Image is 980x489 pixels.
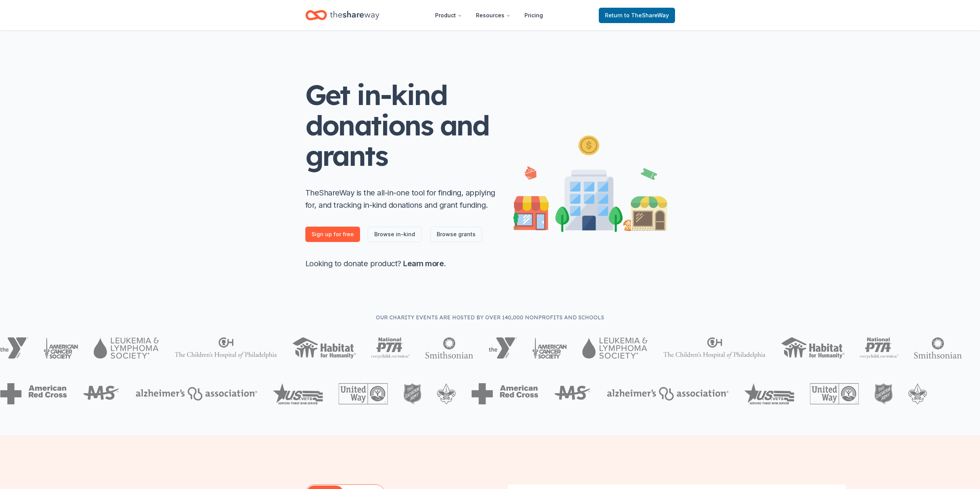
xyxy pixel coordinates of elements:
[874,383,893,404] img: The Salvation Army
[513,132,667,232] img: Illustration for landing page
[338,383,388,404] img: United Way
[94,337,159,359] img: Leukemia & Lymphoma Society
[489,337,517,359] img: YMCA
[518,8,549,23] a: Pricing
[744,383,794,404] img: US Vets
[554,383,591,404] img: MS
[174,337,277,359] img: The Children's Hospital of Philadelphia
[429,6,549,24] nav: Main
[605,11,669,20] span: Return
[82,383,120,404] img: MS
[437,383,456,404] img: Boy Scouts of America
[273,383,323,404] img: US Vets
[810,383,859,404] img: United Way
[368,227,422,242] a: Browse in-kind
[44,337,79,359] img: American Cancer Society
[371,337,410,359] img: National PTA
[305,6,379,24] a: Home
[860,337,899,359] img: National PTA
[781,337,844,359] img: Habitat for Humanity
[624,12,669,18] span: to TheShareWay
[607,387,729,401] img: Alzheimers Association
[908,383,927,404] img: Boy Scouts of America
[470,8,517,23] button: Resources
[663,337,766,359] img: The Children's Hospital of Philadelphia
[305,187,498,211] p: TheShareWay is the all-in-one tool for finding, applying for, and tracking in-kind donations and ...
[430,227,482,242] a: Browse grants
[292,337,356,359] img: Habitat for Humanity
[403,259,444,268] a: Learn more
[305,257,498,270] p: Looking to donate product? .
[914,337,962,359] img: Smithsonian
[305,80,498,171] h1: Get in-kind donations and grants
[532,337,567,359] img: American Cancer Society
[305,227,360,242] a: Sign up for free
[582,337,647,359] img: Leukemia & Lymphoma Society
[404,383,422,404] img: The Salvation Army
[429,8,468,23] button: Product
[425,337,473,359] img: Smithsonian
[599,8,675,23] a: Returnto TheShareWay
[136,387,257,401] img: Alzheimers Association
[471,383,538,404] img: American Red Cross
